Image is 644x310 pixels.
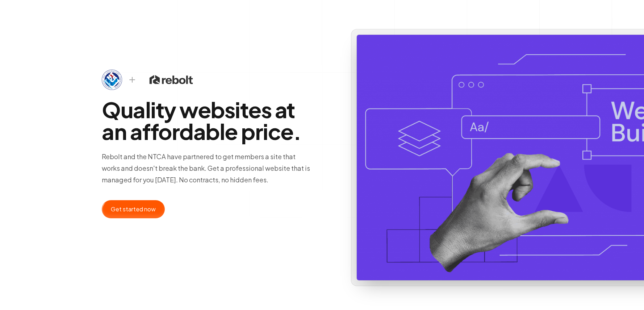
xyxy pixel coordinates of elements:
[102,99,310,142] h1: Quality websites at an affordable price.
[102,200,165,218] button: Get started now
[102,151,310,186] p: Rebolt and the NTCA have partnered to get members a site that works and doesn't break the bank. G...
[102,70,122,90] img: redesign-logo.png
